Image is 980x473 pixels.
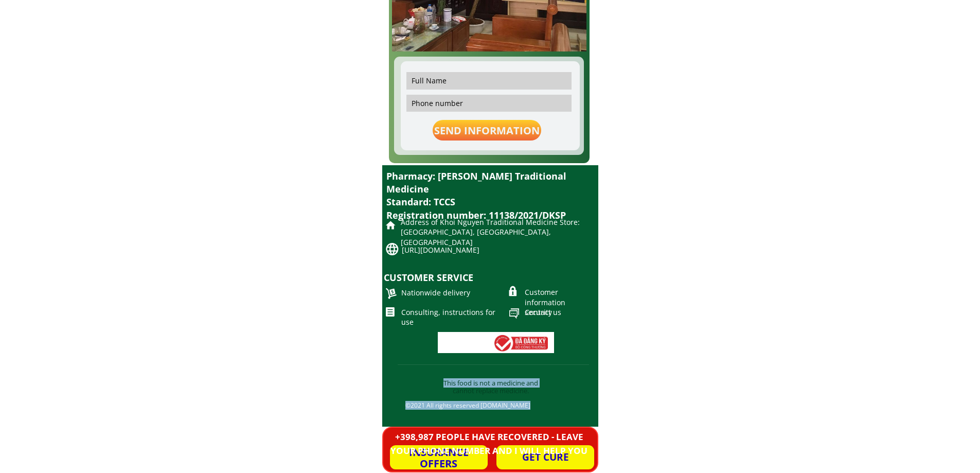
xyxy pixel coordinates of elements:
[386,196,455,208] font: Standard: TCCS
[405,401,530,410] font: ©2021 All rights reserved [DOMAIN_NAME]
[401,288,470,297] font: Nationwide delivery
[401,307,495,327] font: Consulting, instructions for use
[386,209,566,221] font: Registration number: 11138/2021/DKSP
[525,287,565,317] font: Customer information security
[525,307,561,317] font: Contact us
[409,95,569,112] input: Phone number
[453,386,529,395] font: cannot replace medicine.
[402,245,479,255] font: [URL][DOMAIN_NAME]
[401,217,580,247] font: Address of Khoi Nguyen Traditional Medicine Store: [GEOGRAPHIC_DATA], [GEOGRAPHIC_DATA], [GEOGRAP...
[384,271,473,284] font: CUSTOMER SERVICE
[434,124,540,137] font: SEND INFORMATION
[390,431,587,457] font: +398,987 PEOPLE HAVE RECOVERED - LEAVE YOUR PHONE NUMBER AND I WILL HELP YOU
[409,72,569,90] input: Full Name
[443,378,538,388] font: This food is not a medicine and
[386,170,566,195] font: Pharmacy: [PERSON_NAME] Traditional Medicine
